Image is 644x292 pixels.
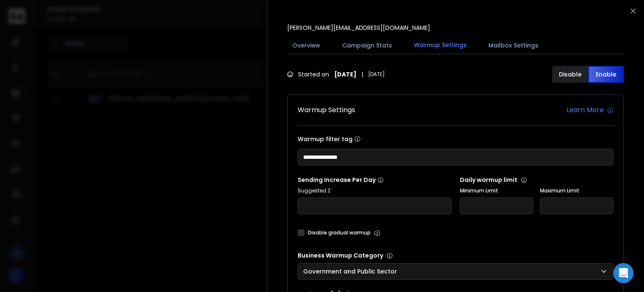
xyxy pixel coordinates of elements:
p: Government and Public Sector [303,267,400,276]
button: Mailbox Settings [483,36,543,55]
label: Maximum Limit [540,187,613,194]
button: Overview [287,36,325,55]
div: Open Intercom Messenger [613,263,634,283]
p: Daily warmup limit [460,176,614,184]
span: [DATE] [368,71,385,78]
strong: [DATE] [334,70,356,79]
label: Warmup filter tag [298,136,613,142]
p: [PERSON_NAME][EMAIL_ADDRESS][DOMAIN_NAME] [287,24,430,32]
p: Suggested 2 [298,187,452,194]
label: Minimum Limit [460,187,533,194]
span: | [361,70,363,79]
div: Started on [287,70,385,79]
h1: Warmup Settings [298,105,355,115]
p: Sending Increase Per Day [298,176,452,184]
button: Warmup Settings [409,36,472,55]
button: Enable [588,66,624,83]
button: DisableEnable [552,66,624,83]
label: Disable gradual warmup [308,229,371,236]
button: Disable [552,66,588,83]
p: Business Warmup Category [298,251,613,260]
button: Campaign Stats [337,36,397,55]
a: Learn More [566,105,613,115]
